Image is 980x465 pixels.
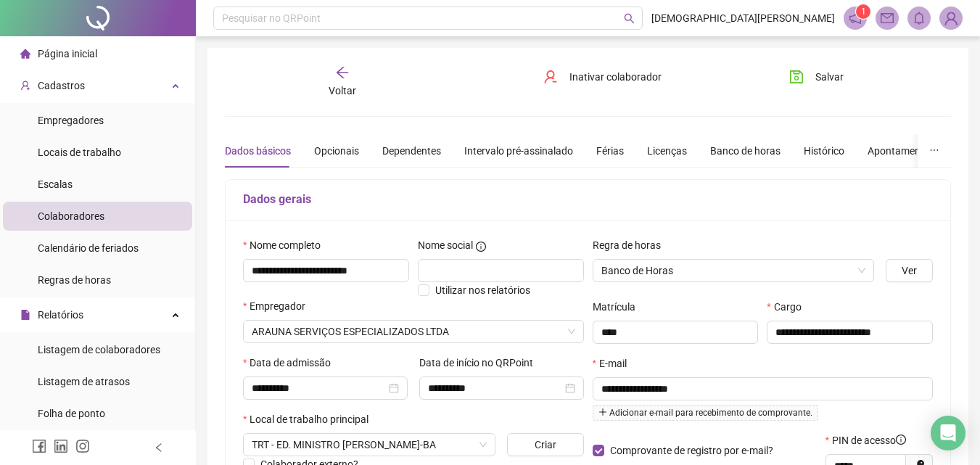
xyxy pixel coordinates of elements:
[335,65,350,80] span: arrow-left
[20,310,30,320] span: file
[535,437,556,453] span: Criar
[543,70,558,84] span: user-delete
[243,355,340,371] label: Data de admissão
[252,321,575,342] span: ARAUNA SERVIÇOS ESPECIALIZADOS LTDA
[856,4,870,19] sup: 1
[243,411,378,427] label: Local de trabalho principal
[598,408,607,416] span: plus
[243,237,330,253] label: Nome completo
[815,69,844,85] span: Salvar
[929,145,939,155] span: ellipsis
[419,355,543,371] label: Data de início no QRPoint
[651,10,835,26] span: [DEMOGRAPHIC_DATA][PERSON_NAME]
[225,143,291,159] div: Dados básicos
[38,408,105,419] span: Folha de ponto
[154,443,164,453] span: left
[418,237,473,253] span: Nome social
[610,445,773,456] span: Comprovante de registro por e-mail?
[20,81,30,91] span: user-add
[593,299,645,315] label: Matrícula
[849,12,862,25] span: notification
[593,237,670,253] label: Regra de horas
[38,210,104,222] span: Colaboradores
[940,7,962,29] img: 69351
[569,69,662,85] span: Inativar colaborador
[601,260,866,281] span: Banco de Horas
[476,242,486,252] span: info-circle
[789,70,804,84] span: save
[435,284,530,296] span: Utilizar nos relatórios
[464,143,573,159] div: Intervalo pré-assinalado
[881,12,894,25] span: mail
[902,263,917,279] span: Ver
[243,298,315,314] label: Empregador
[593,355,636,371] label: E-mail
[38,274,111,286] span: Regras de horas
[861,7,866,17] span: 1
[38,376,130,387] span: Listagem de atrasos
[38,344,160,355] span: Listagem de colaboradores
[593,405,818,421] span: Adicionar e-mail para recebimento de comprovante.
[38,80,85,91] span: Cadastros
[778,65,855,89] button: Salvar
[38,178,73,190] span: Escalas
[532,65,672,89] button: Inativar colaborador
[54,439,68,453] span: linkedin
[918,134,951,168] button: ellipsis
[624,13,635,24] span: search
[710,143,781,159] div: Banco de horas
[868,143,935,159] div: Apontamentos
[832,432,906,448] span: PIN de acesso
[382,143,441,159] div: Dependentes
[252,434,487,456] span: RUA BELA VISTA DO CABRAL, 121, NAZARÉ, ED. MINISTRO COQUEIJO COSTA.A SALVADOR - BA CEP: 40.055-010
[647,143,687,159] div: Licenças
[38,242,139,254] span: Calendário de feriados
[38,309,83,321] span: Relatórios
[20,49,30,59] span: home
[38,147,121,158] span: Locais de trabalho
[931,416,965,450] div: Open Intercom Messenger
[896,435,906,445] span: info-circle
[767,299,810,315] label: Cargo
[329,85,356,96] span: Voltar
[507,433,583,456] button: Criar
[886,259,933,282] button: Ver
[38,115,104,126] span: Empregadores
[804,143,844,159] div: Histórico
[243,191,933,208] h5: Dados gerais
[32,439,46,453] span: facebook
[913,12,926,25] span: bell
[314,143,359,159] div: Opcionais
[38,48,97,59] span: Página inicial
[75,439,90,453] span: instagram
[596,143,624,159] div: Férias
